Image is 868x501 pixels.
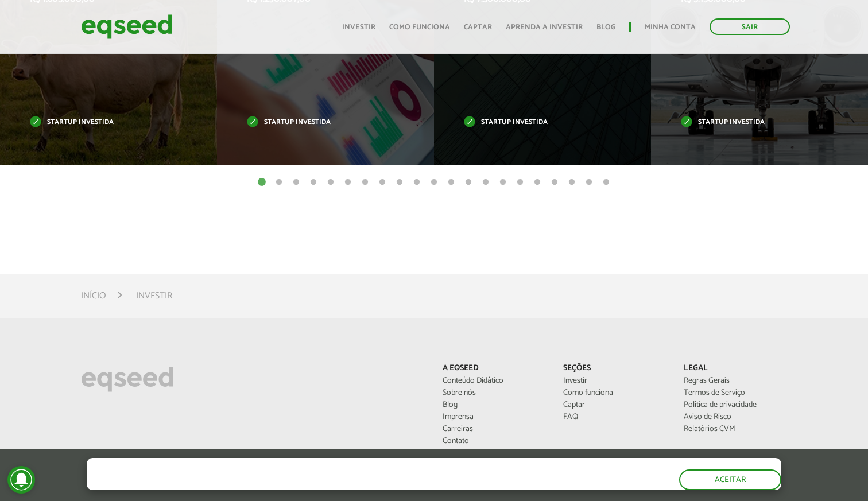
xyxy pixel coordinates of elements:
p: Startup investida [247,119,387,126]
a: política de privacidade e de cookies [238,480,371,490]
button: 5 of 21 [325,177,336,188]
p: A EqSeed [443,364,546,374]
button: 2 of 21 [273,177,285,188]
button: 17 of 21 [532,177,543,188]
button: 15 of 21 [497,177,509,188]
a: Minha conta [645,24,696,31]
li: Investir [136,288,172,304]
a: Início [81,292,106,301]
img: EqSeed Logo [81,364,174,395]
a: Imprensa [443,413,546,421]
p: Startup investida [464,119,604,126]
button: 12 of 21 [445,177,457,188]
button: Aceitar [679,469,781,490]
button: 21 of 21 [600,177,612,188]
button: 11 of 21 [428,177,440,188]
button: 6 of 21 [342,177,354,188]
button: 8 of 21 [377,177,388,188]
button: 14 of 21 [480,177,491,188]
p: Startup investida [30,119,170,126]
a: Investir [563,377,666,385]
button: 9 of 21 [394,177,405,188]
button: 7 of 21 [359,177,371,188]
a: Termos de Serviço [684,389,787,397]
a: Aprenda a investir [506,24,583,31]
a: Conteúdo Didático [443,377,546,385]
button: 10 of 21 [411,177,423,188]
p: Ao clicar em "aceitar", você aceita nossa . [87,479,502,490]
button: 19 of 21 [566,177,578,188]
button: 3 of 21 [290,177,302,188]
a: Como funciona [563,389,666,397]
a: Relatórios CVM [684,425,787,433]
a: Sair [710,18,790,35]
a: Contato [443,437,546,445]
button: 4 of 21 [308,177,319,188]
a: Blog [596,24,615,31]
a: Como funciona [389,24,450,31]
button: 16 of 21 [514,177,526,188]
p: Legal [684,364,787,374]
button: 18 of 21 [549,177,560,188]
a: Regras Gerais [684,377,787,385]
a: Sobre nós [443,389,546,397]
a: FAQ [563,413,666,421]
a: Blog [443,401,546,409]
a: Captar [464,24,492,31]
p: Startup investida [681,119,821,126]
a: Captar [563,401,666,409]
a: Investir [342,24,375,31]
h5: O site da EqSeed utiliza cookies para melhorar sua navegação. [87,458,502,476]
button: 13 of 21 [463,177,474,188]
button: 20 of 21 [583,177,595,188]
p: Seções [563,364,666,374]
button: 1 of 21 [256,177,268,188]
a: Política de privacidade [684,401,787,409]
a: Carreiras [443,425,546,433]
a: Aviso de Risco [684,413,787,421]
img: EqSeed [81,11,173,42]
